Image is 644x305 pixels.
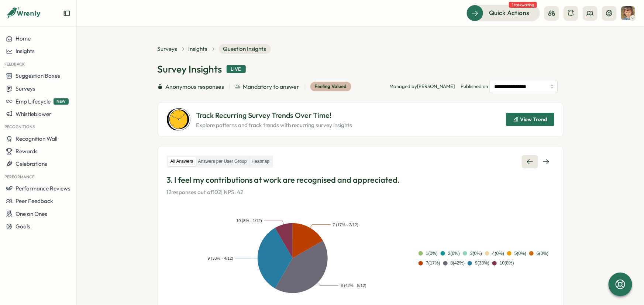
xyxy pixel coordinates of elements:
[63,10,70,17] button: Expand sidebar
[451,260,465,267] div: 8 ( 42 %)
[417,83,455,89] span: [PERSON_NAME]
[537,250,548,257] div: 6 ( 0 %)
[16,35,31,42] span: Home
[520,117,547,122] span: View Trend
[466,5,540,21] button: Quick Actions
[166,82,224,91] span: Anonymous responses
[236,219,262,223] text: 10 (8% - 1/12)
[249,157,272,166] label: Heatmap
[16,148,38,155] span: Rewards
[189,45,208,53] a: Insights
[426,260,440,267] div: 7 ( 17 %)
[310,82,351,91] div: Feeling Valued
[16,111,51,118] span: Whistleblower
[500,260,514,267] div: 10 ( 8 %)
[196,121,352,129] p: Explore patterns and track trends with recurring survey insights
[448,250,460,257] div: 2 ( 0 %)
[158,63,222,76] h1: Survey Insights
[489,8,529,18] span: Quick Actions
[470,250,482,257] div: 3 ( 0 %)
[219,44,271,54] span: Question Insights
[16,197,53,204] span: Peer Feedback
[227,65,246,73] div: Live
[16,72,60,79] span: Suggestion Boxes
[475,260,489,267] div: 9 ( 33 %)
[390,83,455,90] p: Managed by
[16,160,47,167] span: Celebrations
[461,80,558,93] span: Published on
[492,250,504,257] div: 4 ( 0 %)
[16,210,47,217] span: One on Ones
[167,188,554,196] p: 12 responses out of 102 | NPS: 42
[506,113,554,126] button: View Trend
[16,135,57,142] span: Recognition Wall
[168,157,196,166] label: All Answers
[196,110,352,121] p: Track Recurring Survey Trends Over Time!
[167,174,554,186] p: 3. I feel my contributions at work are recognised and appreciated.
[333,222,358,227] text: 7 (17% - 2/12)
[196,157,249,166] label: Answers per User Group
[514,250,526,257] div: 5 ( 0 %)
[54,98,69,105] span: NEW
[243,82,300,91] span: Mandatory to answer
[16,185,70,192] span: Performance Reviews
[207,256,233,260] text: 9 (33% - 4/12)
[621,6,635,20] img: Jane Lapthorne
[16,98,51,105] span: Emp Lifecycle
[341,284,366,288] text: 8 (42% - 5/12)
[16,48,35,55] span: Insights
[158,45,178,53] a: Surveys
[16,85,35,92] span: Surveys
[426,250,438,257] div: 1 ( 0 %)
[16,223,30,230] span: Goals
[509,2,537,8] span: 1 task waiting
